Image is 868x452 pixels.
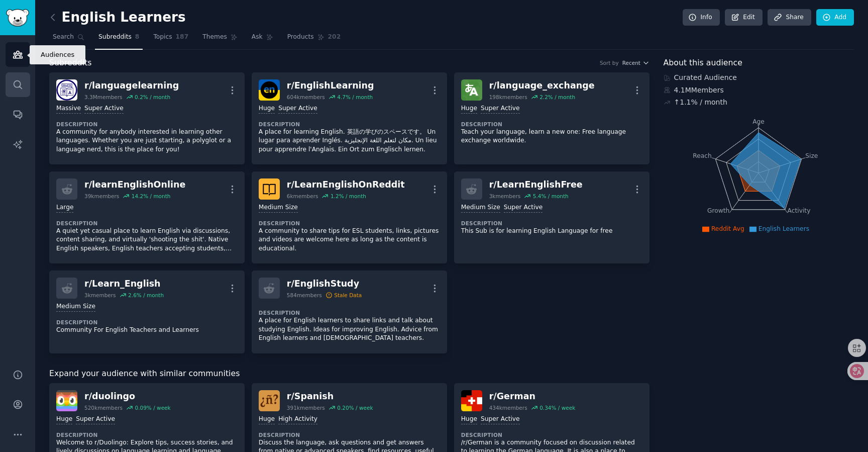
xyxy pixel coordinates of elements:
div: 2.2 % / month [539,94,575,101]
span: Products [287,33,314,42]
p: A community for anybody interested in learning other languages. Whether you are just starting, a ... [56,128,238,154]
div: Huge [259,104,275,114]
span: Ask [252,33,263,42]
img: GummySearch logo [6,9,29,27]
div: Huge [461,104,477,114]
span: Recent [622,59,640,66]
div: r/ German [489,390,576,403]
div: 520k members [84,404,123,411]
button: Recent [622,59,649,66]
div: Large [56,203,73,213]
div: Medium Size [259,203,298,213]
a: Products202 [284,29,344,50]
span: Topics [153,33,172,42]
img: EnglishLearning [259,79,280,101]
span: Reddit Avg [711,225,744,232]
div: r/ language_exchange [489,79,595,92]
div: r/ duolingo [84,390,171,403]
div: Super Active [278,104,317,114]
dt: Description [56,319,238,326]
dt: Description [56,220,238,227]
tspan: Reach [693,152,712,159]
p: This Sub is for learning English Language for free [461,227,642,236]
dt: Description [56,431,238,438]
div: 3k members [84,292,116,299]
div: r/ LearnEnglishOnReddit [287,178,405,191]
div: 434k members [489,404,527,411]
div: 4.1M Members [664,85,854,96]
div: Huge [259,415,275,424]
p: A place for learning English. 英語の学びのスペースです。 Un lugar para aprender Inglés. مكان لتعلم اللغة الإنج... [259,128,440,154]
span: Search [53,33,74,42]
div: Super Active [76,415,115,424]
div: Super Active [481,104,520,114]
div: 0.20 % / week [337,404,373,411]
div: 2.6 % / month [128,292,164,299]
div: 0.34 % / week [539,404,575,411]
a: Share [768,9,811,26]
p: A community to share tips for ESL students, links, pictures and videos are welcome here as long a... [259,227,440,253]
a: Info [683,9,720,26]
div: Massive [56,104,81,114]
div: 0.09 % / week [135,404,170,411]
div: High Activity [278,415,317,424]
a: LearnEnglishOnRedditr/LearnEnglishOnReddit6kmembers1.2% / monthMedium SizeDescriptionA community ... [252,171,447,263]
span: 187 [176,33,189,42]
div: Curated Audience [664,72,854,83]
div: Medium Size [56,302,95,312]
p: A quiet yet casual place to learn English via discussions, content sharing, and virtually 'shooti... [56,227,238,253]
span: Subreddits [49,57,92,69]
div: 391k members [287,404,325,411]
div: 1.2 % / month [331,193,366,200]
a: r/Learn_English3kmembers2.6% / monthMedium SizeDescriptionCommunity For English Teachers and Lear... [49,270,245,353]
tspan: Activity [787,207,810,214]
img: Spanish [259,390,280,411]
img: German [461,390,482,411]
img: duolingo [56,390,77,411]
div: r/ LearnEnglishFree [489,178,583,191]
span: English Learners [758,225,809,232]
dt: Description [461,431,642,438]
tspan: Growth [707,207,729,214]
a: EnglishLearningr/EnglishLearning604kmembers4.7% / monthHugeSuper ActiveDescriptionA place for lea... [252,72,447,164]
div: 584 members [287,292,322,299]
div: r/ Learn_English [84,278,164,290]
a: Themes [199,29,241,50]
div: 39k members [84,193,119,200]
div: r/ EnglishStudy [287,278,362,290]
dt: Description [259,220,440,227]
p: Teach your language, learn a new one: Free language exchange worldwide. [461,128,642,145]
div: Super Active [481,415,520,424]
a: Edit [725,9,763,26]
div: ↑ 1.1 % / month [674,97,727,108]
div: 3k members [489,193,521,200]
div: 198k members [489,94,527,101]
a: r/LearnEnglishFree3kmembers5.4% / monthMedium SizeSuper ActiveDescriptionThis Sub is for learning... [454,171,649,263]
a: Ask [248,29,277,50]
div: 4.7 % / month [337,94,373,101]
div: r/ Spanish [287,390,373,403]
span: Subreddits [98,33,132,42]
div: Stale Data [334,292,362,299]
span: Expand your audience with similar communities [49,368,240,380]
dt: Description [461,121,642,128]
a: r/learnEnglishOnline39kmembers14.2% / monthLargeDescriptionA quiet yet casual place to learn Engl... [49,171,245,263]
a: r/EnglishStudy584membersStale DataDescriptionA place for English learners to share links and talk... [252,270,447,353]
span: Themes [202,33,227,42]
dt: Description [461,220,642,227]
div: r/ languagelearning [84,79,179,92]
div: 0.2 % / month [135,94,170,101]
p: A place for English learners to share links and talk about studying English. Ideas for improving ... [259,316,440,343]
p: Community For English Teachers and Learners [56,326,238,335]
a: language_exchanger/language_exchange198kmembers2.2% / monthHugeSuper ActiveDescriptionTeach your ... [454,72,649,164]
img: LearnEnglishOnReddit [259,178,280,200]
a: Add [816,9,854,26]
span: 8 [135,33,140,42]
tspan: Size [805,152,818,159]
dt: Description [259,431,440,438]
div: Medium Size [461,203,500,213]
a: Subreddits8 [95,29,143,50]
div: 6k members [287,193,318,200]
dt: Description [259,121,440,128]
a: languagelearningr/languagelearning3.3Mmembers0.2% / monthMassiveSuper ActiveDescriptionA communit... [49,72,245,164]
